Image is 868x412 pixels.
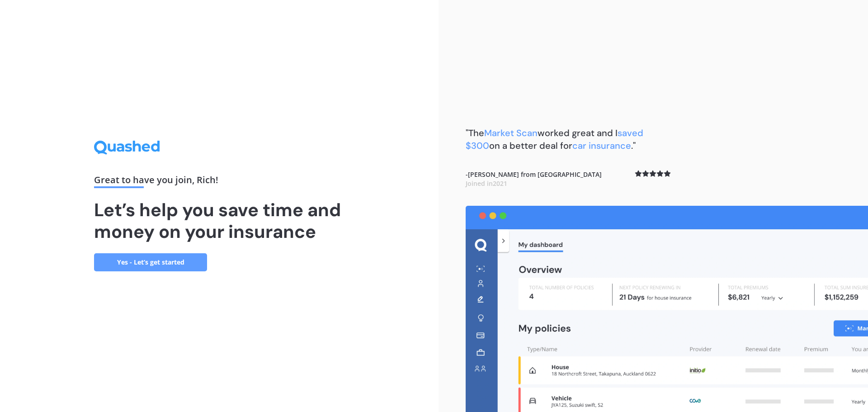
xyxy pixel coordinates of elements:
[572,140,631,152] span: car insurance
[94,175,344,188] div: Great to have you join , Rich !
[94,199,344,242] h1: Let’s help you save time and money on your insurance
[466,170,602,188] b: - [PERSON_NAME] from [GEOGRAPHIC_DATA]
[466,179,507,188] span: Joined in 2021
[466,127,643,152] b: "The worked great and I on a better deal for ."
[466,206,868,412] img: dashboard.webp
[484,127,538,139] span: Market Scan
[466,127,643,152] span: saved $300
[94,253,207,271] a: Yes - Let’s get started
